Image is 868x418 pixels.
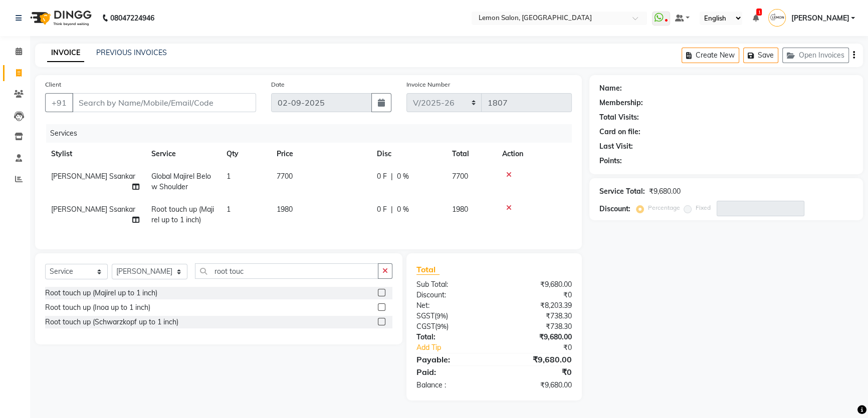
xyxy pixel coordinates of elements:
span: 0 F [377,171,387,182]
div: ₹738.30 [494,321,579,332]
div: ₹9,680.00 [649,186,681,197]
span: 0 F [377,204,387,215]
div: Total Visits: [599,112,639,123]
span: SGST [416,311,435,320]
span: 9% [437,322,447,330]
span: | [391,171,393,182]
label: Percentage [648,203,680,212]
div: ₹9,680.00 [494,332,579,342]
img: Nimisha Pattani [768,9,786,27]
label: Fixed [696,203,711,212]
th: Disc [371,143,446,165]
div: Discount: [409,290,494,300]
span: [PERSON_NAME] [791,13,849,24]
div: Payable: [409,353,494,365]
div: Root touch up (Schwarzkopf up to 1 inch) [45,317,178,327]
th: Service [145,143,221,165]
th: Total [446,143,496,165]
div: Paid: [409,366,494,378]
div: ₹738.30 [494,311,579,321]
span: [PERSON_NAME] Ssankar [51,172,135,181]
div: Sub Total: [409,279,494,290]
span: Global Majirel Below Shoulder [151,172,211,191]
label: Client [45,80,61,89]
a: PREVIOUS INVOICES [96,48,167,57]
div: Membership: [599,98,643,108]
a: INVOICE [47,44,84,62]
div: ₹9,680.00 [494,353,579,365]
a: 1 [752,14,758,23]
button: Open Invoices [782,48,849,63]
span: 1980 [452,205,468,214]
th: Action [496,143,572,165]
div: Services [46,124,579,143]
span: 1 [756,9,762,16]
div: Total: [409,332,494,342]
input: Search by Name/Mobile/Email/Code [72,93,256,112]
div: Root touch up (Majirel up to 1 inch) [45,288,157,298]
div: ( ) [409,311,494,321]
div: ( ) [409,321,494,332]
span: 7700 [452,172,468,181]
img: logo [26,4,94,32]
b: 08047224946 [110,4,154,32]
div: ₹0 [494,290,579,300]
button: Save [743,48,778,63]
span: | [391,204,393,215]
label: Date [271,80,285,89]
span: 0 % [397,204,409,215]
div: ₹9,680.00 [494,279,579,290]
span: 0 % [397,171,409,182]
span: 1 [227,172,231,181]
div: Service Total: [599,186,645,197]
div: Last Visit: [599,141,633,152]
div: ₹0 [508,342,579,353]
span: CGST [416,322,435,331]
button: +91 [45,93,73,112]
a: Add Tip [409,342,509,353]
span: [PERSON_NAME] Ssankar [51,205,135,214]
span: 1980 [277,205,293,214]
div: Net: [409,300,494,311]
span: Root touch up (Majirel up to 1 inch) [151,205,214,224]
div: Root touch up (Inoa up to 1 inch) [45,302,150,313]
div: ₹0 [494,366,579,378]
div: Card on file: [599,127,640,137]
th: Stylist [45,143,145,165]
button: Create New [682,48,739,63]
div: ₹8,203.39 [494,300,579,311]
span: Total [416,264,440,275]
span: 1 [227,205,231,214]
span: 7700 [277,172,293,181]
th: Price [271,143,371,165]
label: Invoice Number [406,80,450,89]
th: Qty [221,143,271,165]
div: Discount: [599,204,630,214]
div: Points: [599,156,622,166]
div: Balance : [409,380,494,390]
input: Search or Scan [195,263,378,279]
div: ₹9,680.00 [494,380,579,390]
div: Name: [599,83,622,94]
span: 9% [437,312,446,320]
